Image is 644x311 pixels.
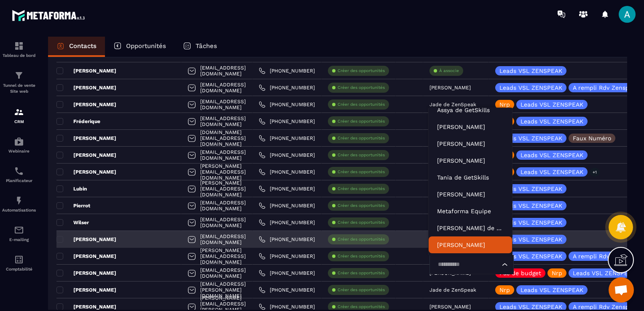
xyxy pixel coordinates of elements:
[338,102,385,107] p: Créer des opportunités
[2,248,36,278] a: accountantaccountantComptabilité
[259,236,315,243] a: [PHONE_NUMBER]
[14,255,24,265] img: accountant
[499,85,562,91] p: Leads VSL ZENSPEAK
[14,107,24,117] img: formation
[2,219,36,248] a: emailemailE-mailing
[439,68,459,74] p: À associe
[573,135,611,141] p: Faux Numéro
[499,270,541,276] p: Pas de budget
[338,85,385,91] p: Créer des opportunités
[338,169,385,175] p: Créer des opportunités
[56,236,116,243] p: [PERSON_NAME]
[2,160,36,189] a: schedulerschedulerPlanificateur
[429,85,471,91] p: [PERSON_NAME]
[437,123,504,131] p: Léna MAIREY
[499,203,562,209] p: Leads VSL ZENSPEAK
[14,70,24,80] img: formation
[56,303,116,310] p: [PERSON_NAME]
[126,42,166,50] p: Opportunités
[338,287,385,293] p: Créer des opportunités
[259,67,315,74] a: [PHONE_NUMBER]
[338,152,385,158] p: Créer des opportunités
[2,119,36,124] p: CRM
[499,186,562,192] p: Leads VSL ZENSPEAK
[499,220,562,225] p: Leads VSL ZENSPEAK
[2,53,36,58] p: Tableau de bord
[521,152,583,158] p: Leads VSL ZENSPEAK
[499,304,562,310] p: Leads VSL ZENSPEAK
[2,35,36,64] a: formationformationTableau de bord
[590,168,600,177] p: +1
[259,287,315,293] a: [PHONE_NUMBER]
[338,186,385,192] p: Créer des opportunités
[56,270,116,276] p: [PERSON_NAME]
[259,84,315,91] a: [PHONE_NUMBER]
[14,196,24,206] img: automations
[429,102,476,107] p: Jade de ZenSpeak
[573,85,639,91] p: A rempli Rdv Zenspeak
[14,225,24,235] img: email
[2,64,36,101] a: formationformationTunnel de vente Site web
[48,37,105,57] a: Contacts
[56,118,100,125] p: Fréderique
[2,130,36,160] a: automationsautomationsWebinaire
[437,106,504,114] p: Assya de GetSkills
[2,208,36,212] p: Automatisations
[429,287,476,293] p: Jade de ZenSpeak
[56,169,116,175] p: [PERSON_NAME]
[259,135,315,142] a: [PHONE_NUMBER]
[259,270,315,276] a: [PHONE_NUMBER]
[437,190,504,198] p: Timéo DELALEX
[338,270,385,276] p: Créer des opportunités
[259,169,315,175] a: [PHONE_NUMBER]
[499,236,562,242] p: Leads VSL ZENSPEAK
[338,135,385,141] p: Créer des opportunités
[2,189,36,219] a: automationsautomationsAutomatisations
[56,287,116,293] p: [PERSON_NAME]
[521,118,583,124] p: Leads VSL ZENSPEAK
[338,68,385,74] p: Créer des opportunités
[552,270,562,276] p: Nrp
[259,219,315,226] a: [PHONE_NUMBER]
[437,139,504,148] p: Nizar NCHIOUA
[14,137,24,147] img: automations
[2,101,36,130] a: formationformationCRM
[259,202,315,209] a: [PHONE_NUMBER]
[259,253,315,260] a: [PHONE_NUMBER]
[338,236,385,242] p: Créer des opportunités
[259,303,315,310] a: [PHONE_NUMBER]
[437,241,504,249] p: Jeanne BARONNAT
[2,83,36,94] p: Tunnel de vente Site web
[14,166,24,176] img: scheduler
[56,101,116,108] p: [PERSON_NAME]
[259,185,315,192] a: [PHONE_NUMBER]
[56,253,116,260] p: [PERSON_NAME]
[573,253,639,259] p: A rempli Rdv Zenspeak
[499,135,562,141] p: Leads VSL ZENSPEAK
[56,135,116,142] p: [PERSON_NAME]
[338,253,385,259] p: Créer des opportunités
[437,156,504,165] p: Frédéric GUEYE
[174,37,225,57] a: Tâches
[259,101,315,108] a: [PHONE_NUMBER]
[499,68,562,74] p: Leads VSL ZENSPEAK
[56,67,116,74] p: [PERSON_NAME]
[609,277,634,303] div: Ouvrir le chat
[2,178,36,183] p: Planificateur
[338,203,385,209] p: Créer des opportunités
[69,42,97,50] p: Contacts
[259,118,315,125] a: [PHONE_NUMBER]
[338,304,385,310] p: Créer des opportunités
[499,287,510,293] p: Nrp
[521,169,583,175] p: Leads VSL ZENSPEAK
[196,42,217,50] p: Tâches
[259,152,315,158] a: [PHONE_NUMBER]
[499,253,562,259] p: Leads VSL ZENSPEAK
[437,207,504,215] p: Metaforma Equipe
[2,237,36,242] p: E-mailing
[2,267,36,271] p: Comptabilité
[499,102,510,107] p: Nrp
[2,149,36,153] p: Webinaire
[521,287,583,293] p: Leads VSL ZENSPEAK
[573,270,636,276] p: Leads VSL ZENSPEAK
